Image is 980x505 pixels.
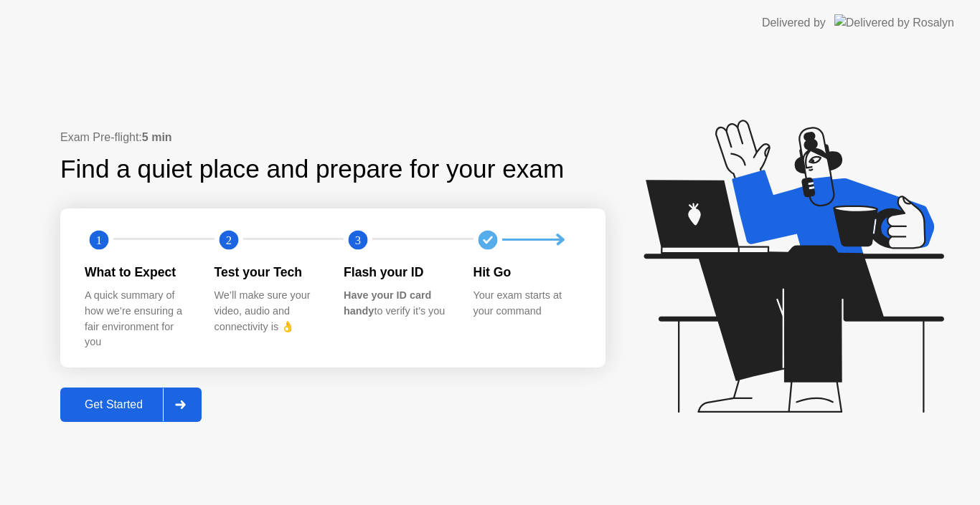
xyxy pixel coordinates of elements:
div: Flash your ID [344,263,451,282]
b: 5 min [142,131,172,143]
text: 2 [225,234,231,247]
text: 3 [355,234,361,247]
div: Test your Tech [215,263,321,282]
div: Find a quiet place and prepare for your exam [60,150,566,188]
div: What to Expect [85,263,192,282]
b: Have your ID card handy [344,289,431,317]
div: Your exam starts at your command [473,288,580,319]
div: Exam Pre-flight: [60,129,606,146]
div: to verify it’s you [344,288,451,319]
div: Hit Go [473,263,580,282]
div: Delivered by [762,14,826,32]
text: 1 [96,234,102,247]
div: A quick summary of how we’re ensuring a fair environment for you [85,288,192,350]
img: Delivered by Rosalyn [834,14,954,31]
div: We’ll make sure your video, audio and connectivity is 👌 [215,288,321,335]
div: Get Started [65,398,163,411]
button: Get Started [60,388,202,422]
